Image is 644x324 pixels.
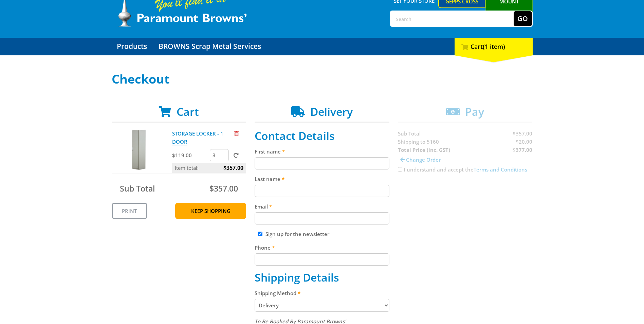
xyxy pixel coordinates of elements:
[172,163,246,173] p: Item total:
[255,157,389,169] input: Please enter your first name.
[255,129,389,142] h2: Contact Details
[255,271,389,284] h2: Shipping Details
[175,203,246,219] a: Keep Shopping
[310,104,353,119] span: Delivery
[112,203,147,219] a: Print
[153,38,266,55] a: Go to the BROWNS Scrap Metal Services page
[112,38,152,55] a: Go to the Products page
[112,72,533,86] h1: Checkout
[234,130,239,137] a: Remove from cart
[172,151,208,159] p: $119.00
[391,11,514,26] input: Search
[255,253,389,266] input: Please enter your telephone number.
[255,147,389,156] label: First name
[223,163,243,173] span: $357.00
[255,175,389,183] label: Last name
[255,289,389,297] label: Shipping Method
[514,11,532,26] button: Go
[255,202,389,211] label: Email
[255,185,389,197] input: Please enter your last name.
[177,104,199,119] span: Cart
[265,231,329,237] label: Sign up for the newsletter
[120,183,155,194] span: Sub Total
[483,42,505,51] span: (1 item)
[255,299,389,312] select: Please select a shipping method.
[255,212,389,224] input: Please enter your email address.
[455,38,533,55] div: Cart
[118,129,159,170] img: STORAGE LOCKER - 1 DOOR
[255,244,389,252] label: Phone
[172,130,223,145] a: STORAGE LOCKER - 1 DOOR
[209,183,238,194] span: $357.00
